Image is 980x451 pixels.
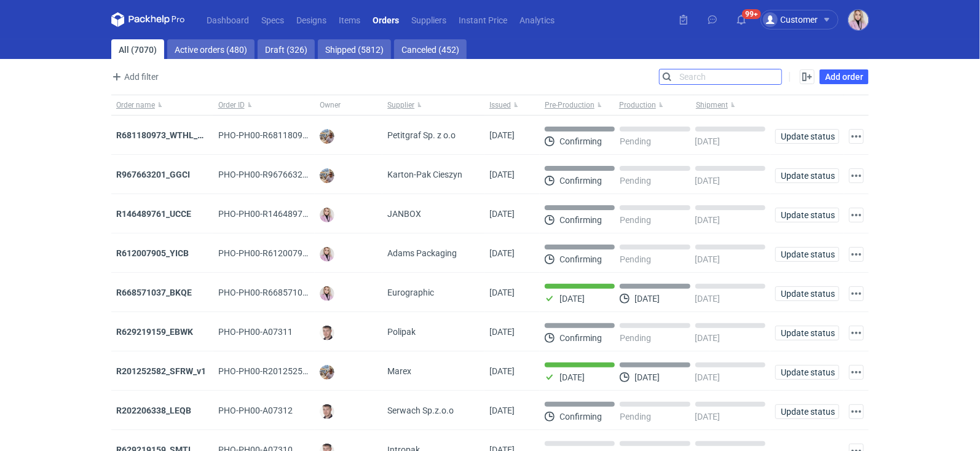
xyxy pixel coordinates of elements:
[382,116,484,155] div: Petitgraf Sp. z o.o
[489,130,515,140] span: 02/10/2025
[387,365,411,377] span: Marex
[218,130,365,140] span: PHO-PH00-R681180973_WTHL_GFSV
[781,211,834,219] span: Update status
[320,365,334,380] img: Michał Palasek
[200,12,255,27] a: Dashboard
[394,39,467,59] a: Canceled (452)
[116,248,189,258] a: R612007905_YICB
[320,404,334,419] img: Maciej Sikora
[489,327,515,337] span: 02/10/2025
[763,12,818,27] div: Customer
[775,365,839,380] button: Update status
[849,247,864,262] button: Actions
[617,95,694,115] button: Production
[695,333,721,343] p: [DATE]
[218,327,293,337] span: PHO-PH00-A07311
[781,171,834,180] span: Update status
[775,286,839,301] button: Update status
[849,286,864,301] button: Actions
[320,100,341,110] span: Owner
[116,100,155,110] span: Order name
[387,168,462,181] span: Karton-Pak Cieszyn
[849,365,864,380] button: Actions
[620,333,651,343] p: Pending
[116,327,193,337] a: R629219159_EBWK
[218,209,338,219] span: PHO-PH00-R146489761_UCCE
[218,366,353,376] span: PHO-PH00-R201252582_SFRW_V1
[732,10,751,29] button: 99+
[513,12,561,27] a: Analytics
[620,136,651,146] p: Pending
[116,366,206,376] a: R201252582_SFRW_v1
[387,286,434,299] span: Eurographic
[849,129,864,144] button: Actions
[781,132,834,141] span: Update status
[849,208,864,222] button: Actions
[387,247,457,259] span: Adams Packaging
[820,69,869,84] a: Add order
[167,39,255,59] a: Active orders (480)
[111,39,164,59] a: All (7070)
[484,95,540,115] button: Issued
[775,404,839,419] button: Update status
[761,10,848,29] button: Customer
[320,208,334,222] img: Klaudia Wiśniewska
[695,136,721,146] p: [DATE]
[489,288,515,297] span: 02/10/2025
[620,215,651,225] p: Pending
[218,248,334,258] span: PHO-PH00-R612007905_YICB
[382,391,484,430] div: Serwach Sp.z.o.o
[116,130,219,140] a: R681180973_WTHL_GFSV
[848,10,869,30] img: Klaudia Wiśniewska
[116,170,190,179] a: R967663201_GGCI
[116,288,192,297] a: R668571037_BKQE
[318,39,391,59] a: Shipped (5812)
[696,100,728,110] span: Shipment
[775,168,839,183] button: Update status
[320,247,334,262] img: Klaudia Wiśniewska
[333,12,366,27] a: Items
[545,100,595,110] span: Pre-Production
[781,250,834,259] span: Update status
[116,209,191,219] a: R146489761_UCCE
[366,12,405,27] a: Orders
[559,372,585,382] p: [DATE]
[781,368,834,377] span: Update status
[387,404,454,417] span: Serwach Sp.z.o.o
[620,254,651,264] p: Pending
[382,233,484,273] div: Adams Packaging
[405,12,452,27] a: Suppliers
[489,406,515,415] span: 01/10/2025
[290,12,333,27] a: Designs
[320,286,334,301] img: Klaudia Wiśniewska
[775,326,839,340] button: Update status
[620,176,651,186] p: Pending
[619,100,656,110] span: Production
[452,12,513,27] a: Instant Price
[218,288,338,297] span: PHO-PH00-R668571037_BKQE
[559,215,602,225] p: Confirming
[695,176,721,186] p: [DATE]
[559,254,602,264] p: Confirming
[387,100,414,110] span: Supplier
[320,168,334,183] img: Michał Palasek
[387,326,416,338] span: Polipak
[634,372,660,382] p: [DATE]
[695,372,721,382] p: [DATE]
[781,407,834,416] span: Update status
[489,209,515,219] span: 02/10/2025
[781,329,834,337] span: Update status
[660,69,781,84] input: Search
[540,95,617,115] button: Pre-Production
[849,404,864,419] button: Actions
[620,412,651,422] p: Pending
[382,351,484,391] div: Marex
[695,294,721,304] p: [DATE]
